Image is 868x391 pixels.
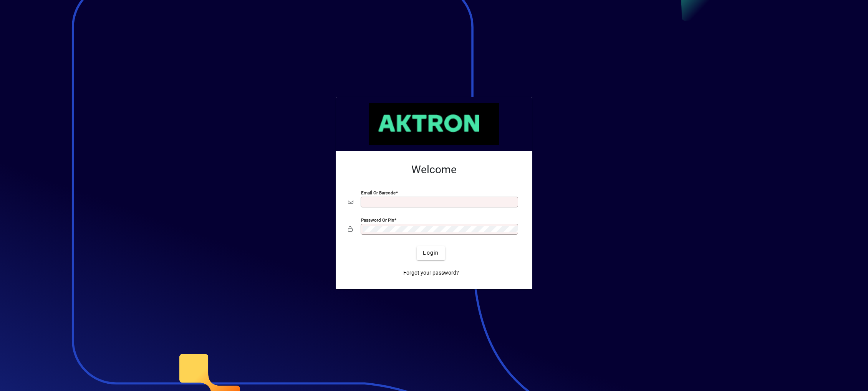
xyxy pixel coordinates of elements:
[348,163,520,176] h2: Welcome
[403,269,459,277] span: Forgot your password?
[400,266,462,280] a: Forgot your password?
[423,249,439,257] span: Login
[361,190,396,195] mat-label: Email or Barcode
[417,246,445,260] button: Login
[361,217,394,222] mat-label: Password or Pin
